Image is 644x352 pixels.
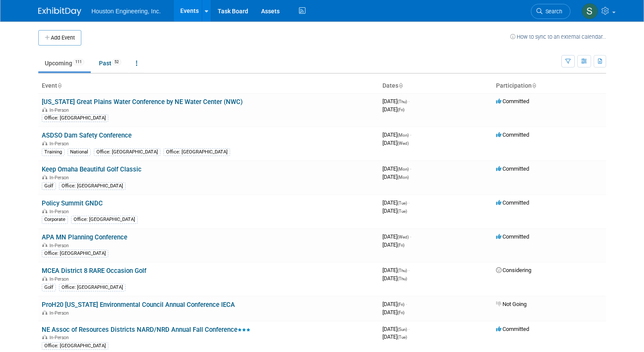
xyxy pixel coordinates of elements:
span: - [408,98,410,104]
span: Considering [496,267,531,273]
span: [DATE] [382,140,409,146]
a: ProH20 [US_STATE] Environmental Council Annual Conference IECA [42,301,235,309]
span: (Mon) [397,175,409,180]
span: Search [542,8,562,15]
span: [DATE] [382,132,411,138]
span: [DATE] [382,326,410,332]
span: (Mon) [397,167,409,171]
span: In-Person [49,209,71,214]
span: Committed [496,199,529,206]
span: - [410,165,411,172]
div: National [68,148,91,156]
span: [DATE] [382,174,409,180]
span: (Mon) [397,133,409,138]
span: (Fri) [397,243,404,248]
a: Keep Omaha Beautiful Golf Classic [42,165,142,173]
a: Sort by Event Name [57,82,62,89]
span: [DATE] [382,208,407,214]
a: Sort by Start Date [398,82,403,89]
div: Office: [GEOGRAPHIC_DATA] [94,148,160,156]
span: - [406,301,407,307]
div: Office: [GEOGRAPHIC_DATA] [42,250,108,257]
img: In-Person Event [42,335,47,339]
span: (Wed) [397,141,409,146]
span: [DATE] [382,106,404,113]
span: Committed [496,233,529,240]
span: 52 [112,59,121,65]
span: [DATE] [382,199,410,206]
span: [DATE] [382,275,407,282]
div: Golf [42,182,56,190]
img: In-Person Event [42,209,47,213]
div: Training [42,148,65,156]
a: APA MN Planning Conference [42,233,127,241]
span: [DATE] [382,334,407,340]
a: NE Assoc of Resources Districts NARD/NRD Annual Fall Conference [42,326,250,334]
span: - [410,132,411,138]
div: Office: [GEOGRAPHIC_DATA] [163,148,230,156]
span: In-Person [49,175,71,181]
span: (Tue) [397,201,407,205]
div: Corporate [42,216,68,223]
span: Committed [496,98,529,104]
img: In-Person Event [42,310,47,315]
span: (Tue) [397,209,407,214]
span: (Fri) [397,107,404,112]
th: Dates [379,79,493,93]
a: Upcoming111 [38,55,91,71]
span: [DATE] [382,233,411,240]
img: Sherwin Wanner [582,3,598,19]
img: In-Person Event [42,175,47,179]
span: [DATE] [382,165,411,172]
span: Committed [496,326,529,332]
a: Sort by Participation Type [532,82,536,89]
span: In-Person [49,107,71,113]
div: Office: [GEOGRAPHIC_DATA] [42,114,108,122]
span: - [408,199,410,206]
img: In-Person Event [42,141,47,145]
span: (Sun) [397,327,407,332]
span: (Thu) [397,99,407,104]
span: In-Person [49,243,71,248]
span: (Thu) [397,276,407,281]
div: Office: [GEOGRAPHIC_DATA] [71,216,138,223]
span: Committed [496,132,529,138]
span: (Tue) [397,335,407,340]
span: Houston Engineering, Inc. [92,8,161,15]
span: [DATE] [382,267,410,273]
span: (Thu) [397,268,407,273]
div: Office: [GEOGRAPHIC_DATA] [42,342,108,350]
span: - [408,267,410,273]
th: Participation [493,79,606,93]
a: Search [531,4,570,19]
span: In-Person [49,141,71,147]
span: [DATE] [382,301,407,307]
a: MCEA District 8 RARE Occasion Golf [42,267,146,275]
a: [US_STATE] Great Plains Water Conference by NE Water Center (NWC) [42,98,243,106]
span: [DATE] [382,98,410,104]
span: [DATE] [382,242,404,248]
span: In-Person [49,276,71,282]
span: (Fri) [397,310,404,315]
img: In-Person Event [42,107,47,112]
span: In-Person [49,310,71,316]
span: 111 [73,59,84,65]
a: Policy Summit GNDC [42,199,103,207]
span: (Wed) [397,235,409,239]
a: Past52 [92,55,128,71]
th: Event [38,79,379,93]
span: - [408,326,410,332]
a: ASDSO Dam Safety Conference [42,132,132,139]
a: How to sync to an external calendar... [510,34,606,40]
button: Add Event [38,30,81,46]
span: Committed [496,165,529,172]
div: Office: [GEOGRAPHIC_DATA] [59,182,126,190]
div: Golf [42,284,56,291]
span: [DATE] [382,309,404,315]
div: Office: [GEOGRAPHIC_DATA] [59,284,126,291]
span: Not Going [496,301,527,307]
span: In-Person [49,335,71,340]
img: In-Person Event [42,243,47,247]
span: - [410,233,411,240]
img: ExhibitDay [38,7,81,16]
